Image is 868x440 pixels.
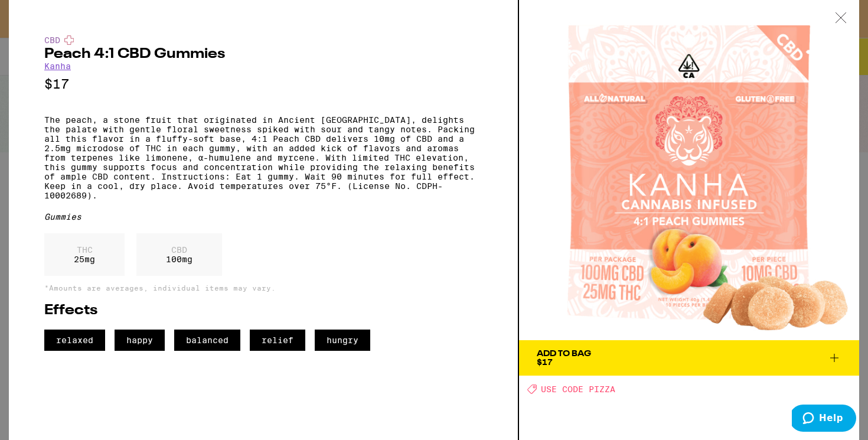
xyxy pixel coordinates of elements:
[250,330,305,351] span: relief
[136,233,222,276] div: 100 mg
[44,284,482,292] p: *Amounts are averages, individual items may vary.
[44,304,482,318] h2: Effects
[115,330,165,351] span: happy
[519,340,859,376] button: Add To Bag$17
[792,405,856,434] iframe: Opens a widget where you can find more information
[74,245,95,255] p: THC
[44,233,125,276] div: 25 mg
[44,115,482,200] p: The peach, a stone fruit that originated in Ancient [GEOGRAPHIC_DATA], delights the palate with g...
[44,212,482,221] div: Gummies
[315,330,370,351] span: hungry
[44,330,105,351] span: relaxed
[44,77,482,92] p: $17
[64,35,74,45] img: cbdColor.svg
[541,384,615,394] span: USE CODE PIZZA
[166,245,192,255] p: CBD
[174,330,240,351] span: balanced
[537,357,553,367] span: $17
[44,61,71,71] a: Kanha
[44,47,482,61] h2: Peach 4:1 CBD Gummies
[537,350,591,358] div: Add To Bag
[44,35,482,45] div: CBD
